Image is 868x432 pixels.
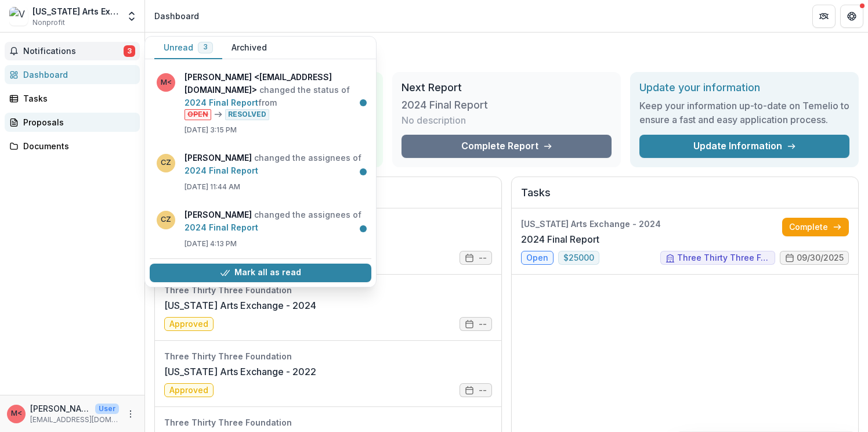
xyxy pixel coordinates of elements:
a: [US_STATE] Arts Exchange - 2022 [164,365,316,379]
h2: Tasks [521,186,849,208]
h3: 2024 Final Report [402,99,489,111]
div: Proposals [23,116,131,128]
a: Tasks [5,89,140,108]
div: Tasks [23,92,131,105]
a: Documents [5,136,140,156]
h2: Update your information [639,81,849,94]
p: changed the assignees of [185,152,364,177]
p: User [95,404,119,414]
button: Unread [154,37,222,59]
a: 2024 Final Report [185,98,258,107]
p: changed the status of from [185,71,364,120]
div: Documents [23,140,131,152]
nav: breadcrumb [150,8,204,24]
button: Notifications3 [5,42,140,60]
button: Mark all as read [150,264,371,282]
a: 2024 Final Report [521,232,599,246]
a: 2024 Final Report [185,165,258,175]
span: 3 [203,43,208,51]
button: More [124,407,138,421]
p: No description [402,113,466,127]
div: Dashboard [154,10,199,22]
h1: Dashboard [154,42,859,63]
a: Complete Report [402,135,612,158]
p: changed the assignees of [185,208,364,234]
a: Proposals [5,113,140,132]
a: Dashboard [5,65,140,84]
button: Get Help [840,5,863,28]
a: 2024 Final Report [185,222,258,232]
button: Partners [812,5,836,28]
span: Nonprofit [32,17,65,28]
p: [EMAIL_ADDRESS][DOMAIN_NAME] [30,415,119,425]
span: 3 [124,45,135,57]
button: Open entity switcher [124,5,140,28]
div: Matthew Perry <matthewvae@comcast.net> [11,410,22,417]
img: Vermont Arts Exchange [9,7,28,26]
a: Update Information [639,135,849,158]
div: [US_STATE] Arts Exchange [32,5,119,17]
a: [US_STATE] Arts Exchange - 2024 [164,298,316,312]
div: Dashboard [23,69,131,81]
button: Archived [222,37,276,59]
span: Notifications [23,46,124,56]
p: [PERSON_NAME] <[EMAIL_ADDRESS][DOMAIN_NAME]> [30,402,91,415]
h3: Keep your information up-to-date on Temelio to ensure a fast and easy application process. [639,99,849,127]
h2: Next Report [402,81,612,94]
a: Complete [782,218,849,236]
